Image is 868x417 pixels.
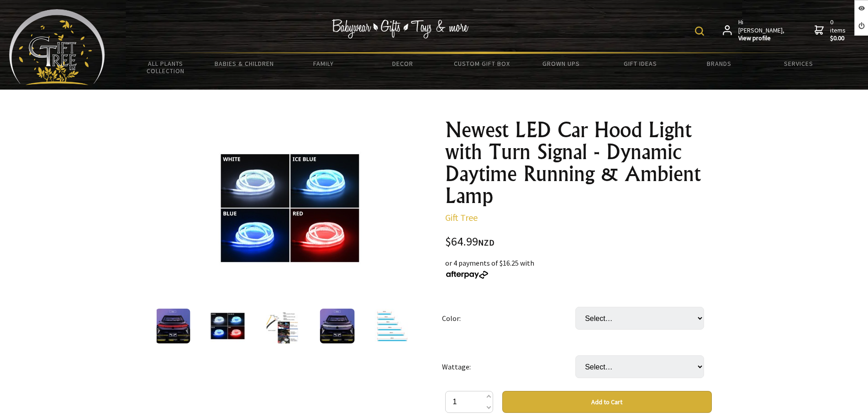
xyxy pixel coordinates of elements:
img: Newest LED Car Hood Light with Turn Signal - Dynamic Daytime Running & Ambient Lamp [320,309,354,343]
img: Babywear - Gifts - Toys & more [331,19,468,38]
span: 0 items [830,18,847,43]
a: Babies & Children [205,54,284,73]
span: Hi [PERSON_NAME], [738,18,785,43]
img: Babyware - Gifts - Toys and more... [9,9,105,85]
img: Newest LED Car Hood Light with Turn Signal - Dynamic Daytime Running & Ambient Lamp [155,309,190,343]
span: NZD [478,237,494,248]
a: Family [284,54,363,73]
img: product search [695,27,704,36]
a: Gift Tree [445,212,478,223]
img: Newest LED Car Hood Light with Turn Signal - Dynamic Daytime Running & Ambient Lamp [374,309,409,343]
a: Hi [PERSON_NAME],View profile [723,18,785,43]
strong: View profile [738,34,785,43]
button: Add to Cart [502,391,712,413]
img: Newest LED Car Hood Light with Turn Signal - Dynamic Daytime Running & Ambient Lamp [210,309,245,343]
a: Decor [363,54,442,73]
strong: $0.00 [830,34,847,43]
div: $64.99 [445,236,712,248]
a: Services [759,54,838,73]
a: Gift Ideas [600,54,679,73]
h1: Newest LED Car Hood Light with Turn Signal - Dynamic Daytime Running & Ambient Lamp [445,119,712,207]
img: Newest LED Car Hood Light with Turn Signal - Dynamic Daytime Running & Ambient Lamp [219,137,361,279]
td: Color: [442,294,575,342]
a: Grown Ups [521,54,600,73]
div: or 4 payments of $16.25 with [445,257,712,279]
td: Wattage: [442,342,575,391]
a: Brands [680,54,759,73]
a: Custom Gift Box [442,54,521,73]
a: 0 items$0.00 [815,18,847,43]
img: Afterpay [445,271,489,279]
a: All Plants Collection [126,54,205,80]
img: Newest LED Car Hood Light with Turn Signal - Dynamic Daytime Running & Ambient Lamp [267,309,298,343]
